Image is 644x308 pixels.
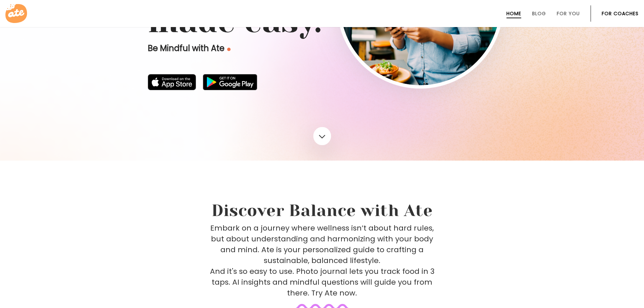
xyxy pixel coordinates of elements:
p: Be Mindful with Ate [148,43,337,54]
a: Home [506,11,521,16]
a: Blog [532,11,546,16]
a: For You [557,11,580,16]
a: For Coaches [602,11,639,16]
img: badge-download-google.png [203,74,257,90]
img: badge-download-apple.svg [148,74,196,90]
p: Embark on a journey where wellness isn’t about hard rules, but about understanding and harmonizin... [210,223,434,299]
h2: Discover Balance with Ate [157,201,487,220]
